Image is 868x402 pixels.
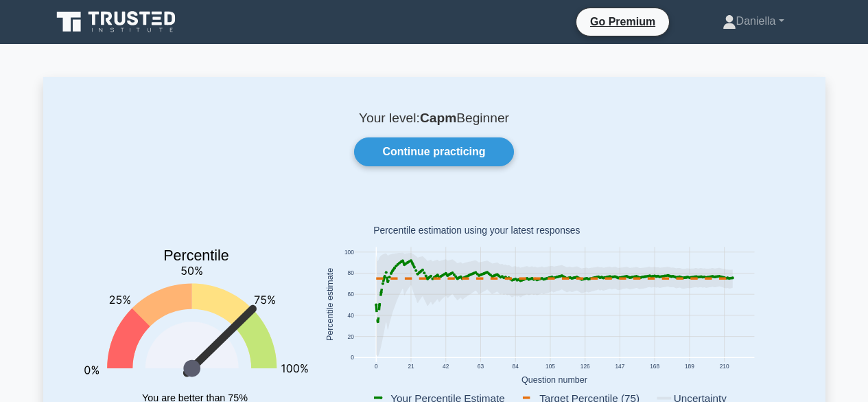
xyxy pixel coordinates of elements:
[354,137,513,166] a: Continue practicing
[347,333,354,340] text: 20
[684,363,694,370] text: 189
[650,363,659,370] text: 168
[443,363,449,370] text: 42
[521,375,587,385] text: Question number
[344,249,353,256] text: 100
[580,363,589,370] text: 126
[374,363,377,370] text: 0
[347,291,354,298] text: 60
[546,363,555,370] text: 105
[163,247,229,264] text: Percentile
[408,363,414,370] text: 21
[373,225,580,236] text: Percentile estimation using your latest responses
[325,268,335,341] text: Percentile estimate
[351,355,354,361] text: 0
[477,363,484,370] text: 63
[615,363,624,370] text: 147
[719,363,729,370] text: 210
[582,13,664,30] a: Go Premium
[76,110,793,126] p: Your level: Beginner
[420,111,456,125] b: Capm
[690,8,817,35] a: Daniella
[512,363,519,370] text: 84
[347,312,354,319] text: 40
[347,270,354,277] text: 80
